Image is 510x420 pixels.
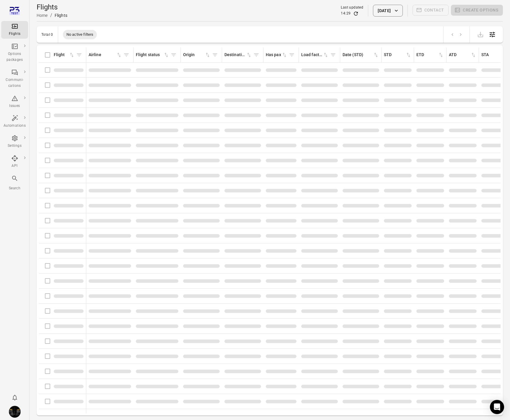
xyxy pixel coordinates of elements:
span: Filter by has pax [287,51,296,59]
a: API [1,153,28,171]
nav: Breadcrumbs [37,12,67,19]
div: Options packages [4,51,26,63]
img: images [9,406,21,418]
div: Sort by flight status in ascending order [136,52,169,58]
div: Sort by STD in ascending order [384,52,411,58]
span: No active filters [63,32,97,38]
div: Sort by date (STD) in ascending order [343,52,379,58]
div: Flights [4,31,26,37]
div: Sort by STA in ascending order [481,52,509,58]
span: Please make a selection to export [475,31,486,37]
div: Sort by has pax in ascending order [266,52,287,58]
div: Sort by destination in ascending order [224,52,252,58]
h1: Flights [37,2,67,12]
button: Refresh data [353,11,359,17]
div: Sort by flight in ascending order [54,52,75,58]
span: Filter by flight status [169,51,178,59]
div: API [4,163,26,169]
div: Total 0 [41,32,53,37]
span: Filter by destination [252,51,261,59]
span: Filter by load factor [329,51,338,59]
a: Flights [1,21,28,39]
span: Filter by origin [211,51,219,59]
div: Sort by origin in ascending order [183,52,211,58]
nav: pagination navigation [448,31,465,38]
div: Automations [4,123,26,129]
a: Automations [1,113,28,131]
div: Last updated [341,5,363,11]
span: Please make a selection to create communications [413,5,449,17]
div: Issues [4,103,26,109]
a: Issues [1,93,28,111]
button: Search [1,173,28,193]
a: Home [37,13,48,18]
a: Communi-cations [1,67,28,91]
button: Notifications [9,392,21,403]
button: [DATE] [373,5,403,17]
div: Sort by airline in ascending order [89,52,122,58]
div: 14:29 [341,11,351,17]
div: Flights [55,12,67,18]
span: Filter by airline [122,51,131,59]
a: Options packages [1,41,28,65]
div: Sort by ETD in ascending order [416,52,444,58]
span: Filter by flight [75,51,84,59]
div: Open Intercom Messenger [490,400,504,414]
button: Iris [6,403,23,420]
div: Settings [4,143,26,149]
li: / [50,12,52,19]
a: Settings [1,133,28,151]
div: Communi-cations [4,77,26,89]
div: Search [4,185,26,191]
span: Please make a selection to create an option package [451,5,503,17]
div: Sort by ATD in ascending order [449,52,476,58]
button: Open table configuration [486,29,498,40]
div: Sort by load factor in ascending order [301,52,329,58]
